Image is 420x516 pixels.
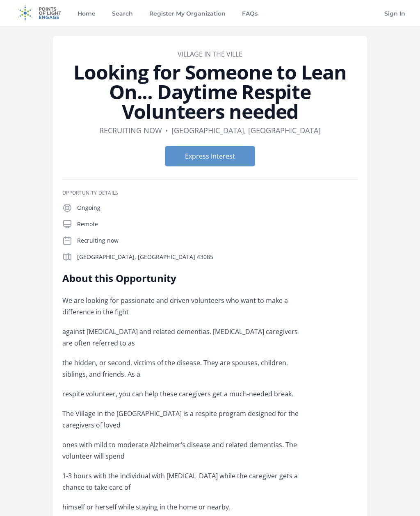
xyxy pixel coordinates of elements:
[62,470,302,493] p: 1-3 hours with the individual with [MEDICAL_DATA] while the caregiver gets a chance to take care of
[62,295,302,318] p: We are looking for passionate and driven volunteers who want to make a difference in the fight
[165,146,255,166] button: Express Interest
[178,50,242,59] a: Village in the Ville
[62,190,358,196] h3: Opportunity Details
[77,253,358,261] p: [GEOGRAPHIC_DATA], [GEOGRAPHIC_DATA] 43085
[165,125,168,136] div: •
[62,357,302,380] p: the hidden, or second, victims of the disease. They are spouses, children, siblings, and friends....
[62,439,302,462] p: ones with mild to moderate Alzheimer’s disease and related dementias. The volunteer will spend
[171,125,321,136] dd: [GEOGRAPHIC_DATA], [GEOGRAPHIC_DATA]
[62,388,302,400] p: respite volunteer, you can help these caregivers get a much-needed break.
[99,125,162,136] dd: Recruiting now
[62,326,302,349] p: against [MEDICAL_DATA] and related dementias. [MEDICAL_DATA] caregivers are often referred to as
[62,272,302,285] h2: About this Opportunity
[77,220,358,228] p: Remote
[62,501,302,513] p: himself or herself while staying in the home or nearby.
[62,408,302,431] p: The Village in the [GEOGRAPHIC_DATA] is a respite program designed for the caregivers of loved
[62,62,358,121] h1: Looking for Someone to Lean On... Daytime Respite Volunteers needed
[77,204,358,212] p: Ongoing
[77,236,358,245] p: Recruiting now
